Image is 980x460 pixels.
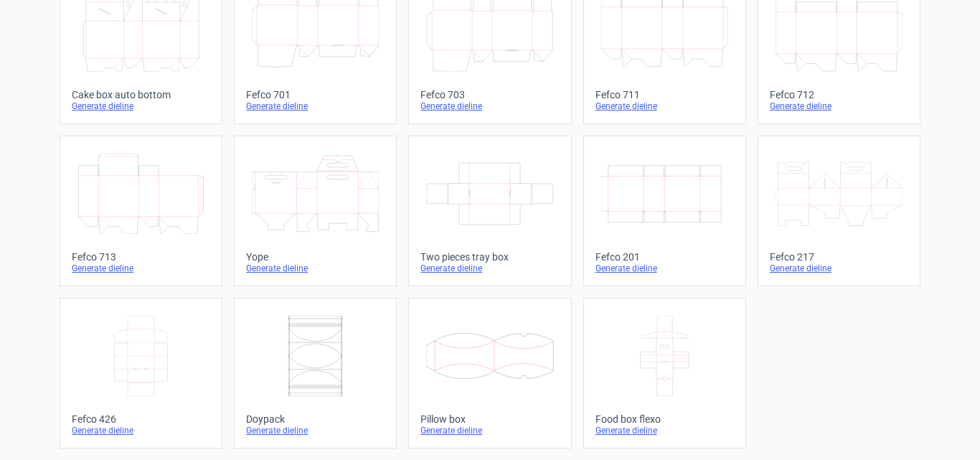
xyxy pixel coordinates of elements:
div: Fefco 426 [72,413,210,425]
div: Generate dieline [72,263,210,274]
div: Fefco 701 [246,89,385,100]
div: Doypack [246,413,385,425]
a: Fefco 201Generate dieline [583,136,746,286]
a: Fefco 713Generate dieline [60,136,222,286]
div: Cake box auto bottom [72,89,210,100]
a: YopeGenerate dieline [234,136,397,286]
div: Fefco 703 [420,89,559,100]
a: Fefco 217Generate dieline [758,136,920,286]
div: Yope [246,251,385,263]
div: Generate dieline [595,100,734,112]
div: Fefco 217 [770,251,908,263]
a: Food box flexoGenerate dieline [583,298,746,449]
a: Pillow boxGenerate dieline [408,298,571,449]
a: DoypackGenerate dieline [234,298,397,449]
div: Generate dieline [595,425,734,436]
div: Two pieces tray box [420,251,559,263]
div: Generate dieline [246,425,385,436]
div: Fefco 712 [770,89,908,100]
div: Generate dieline [72,425,210,436]
a: Two pieces tray boxGenerate dieline [408,136,571,286]
div: Generate dieline [770,263,908,274]
a: Fefco 426Generate dieline [60,298,222,449]
div: Generate dieline [420,100,559,112]
div: Generate dieline [246,263,385,274]
div: Generate dieline [72,100,210,112]
div: Fefco 711 [595,89,734,100]
div: Pillow box [420,413,559,425]
div: Generate dieline [246,100,385,112]
div: Generate dieline [595,263,734,274]
div: Fefco 713 [72,251,210,263]
div: Generate dieline [420,425,559,436]
div: Fefco 201 [595,251,734,263]
div: Food box flexo [595,413,734,425]
div: Generate dieline [770,100,908,112]
div: Generate dieline [420,263,559,274]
